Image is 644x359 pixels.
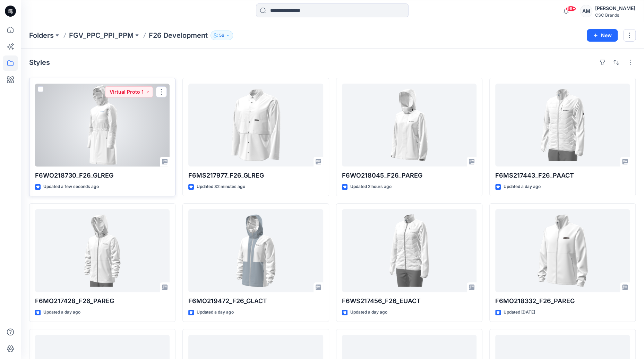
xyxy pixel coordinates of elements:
p: Updated 2 hours ago [350,183,392,190]
button: 56 [211,31,233,40]
p: F6MS217443_F26_PAACT [495,171,630,180]
div: AM [580,5,592,17]
p: Updated [DATE] [504,309,535,316]
a: F6WO218045_F26_PAREG [342,84,476,166]
p: Updated a day ago [350,309,387,316]
a: F6MS217443_F26_PAACT [495,84,630,166]
p: F6MS217977_F26_GLREG [188,171,323,180]
p: F6WS217456_F26_EUACT [342,296,476,306]
a: F6WO218730_F26_GLREG [35,84,170,166]
p: F26 Development [149,31,208,40]
div: [PERSON_NAME] [595,4,635,12]
a: Folders [29,31,54,40]
p: F6WO218730_F26_GLREG [35,171,170,180]
p: Updated a day ago [197,309,234,316]
button: New [587,29,618,42]
p: Updated a day ago [43,309,80,316]
span: 99+ [566,6,576,11]
p: Updated a few seconds ago [43,183,99,190]
a: F6MO218332_F26_PAREG [495,209,630,292]
p: F6WO218045_F26_PAREG [342,171,476,180]
a: FGV_PPC_PPI_PPM [69,31,134,40]
p: F6MO219472_F26_GLACT [188,296,323,306]
p: F6MO217428_F26_PAREG [35,296,170,306]
a: F6MO219472_F26_GLACT [188,209,323,292]
h4: Styles [29,58,50,67]
p: Updated a day ago [504,183,541,190]
p: F6MO218332_F26_PAREG [495,296,630,306]
p: Updated 32 minutes ago [197,183,245,190]
a: F6WS217456_F26_EUACT [342,209,476,292]
div: CSC Brands [595,12,635,18]
p: 56 [219,32,224,39]
a: F6MS217977_F26_GLREG [188,84,323,166]
a: F6MO217428_F26_PAREG [35,209,170,292]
